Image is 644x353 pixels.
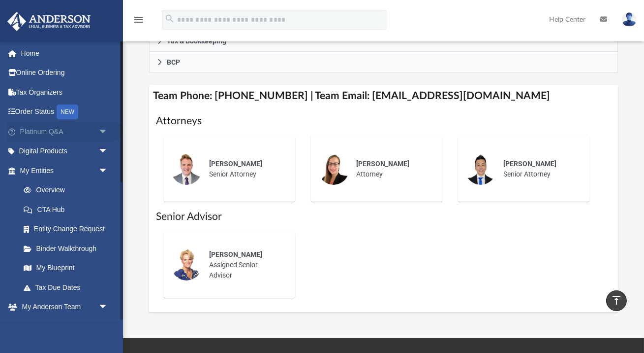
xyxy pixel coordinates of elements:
[133,19,145,26] a: menu
[171,153,202,185] img: thumbnail
[98,297,118,318] span: arrow_drop_down
[209,250,262,258] span: [PERSON_NAME]
[7,297,118,317] a: My Anderson Teamarrow_drop_down
[14,180,123,200] a: Overview
[98,141,118,162] span: arrow_drop_down
[14,239,123,258] a: Binder Walkthrough
[622,12,637,27] img: User Pic
[465,153,496,185] img: thumbnail
[14,258,118,278] a: My Blueprint
[149,52,618,73] a: BCP
[503,160,556,168] span: [PERSON_NAME]
[167,37,226,44] span: Tax & Bookkeeping
[7,161,123,180] a: My Entitiesarrow_drop_down
[611,294,622,306] i: vertical_align_top
[57,105,78,119] div: NEW
[133,14,145,26] i: menu
[4,12,93,31] img: Anderson Advisors Platinum Portal
[7,63,123,83] a: Online Ordering
[149,85,618,107] h4: Team Phone: [PHONE_NUMBER] | Team Email: [EMAIL_ADDRESS][DOMAIN_NAME]
[318,153,349,185] img: thumbnail
[7,102,123,122] a: Order StatusNEW
[98,122,118,142] span: arrow_drop_down
[171,249,202,281] img: thumbnail
[606,290,627,311] a: vertical_align_top
[98,161,118,181] span: arrow_drop_down
[496,152,583,186] div: Senior Attorney
[167,59,180,66] span: BCP
[349,152,435,186] div: Attorney
[14,278,123,297] a: Tax Due Dates
[202,243,288,287] div: Assigned Senior Advisor
[7,43,123,63] a: Home
[14,317,113,336] a: My Anderson Team
[164,13,175,24] i: search
[209,160,262,168] span: [PERSON_NAME]
[14,219,123,239] a: Entity Change Request
[14,200,123,219] a: CTA Hub
[7,82,123,102] a: Tax Organizers
[202,152,288,186] div: Senior Attorney
[156,210,611,224] h1: Senior Advisor
[156,114,611,128] h1: Attorneys
[7,122,123,141] a: Platinum Q&Aarrow_drop_down
[356,160,409,168] span: [PERSON_NAME]
[7,141,123,161] a: Digital Productsarrow_drop_down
